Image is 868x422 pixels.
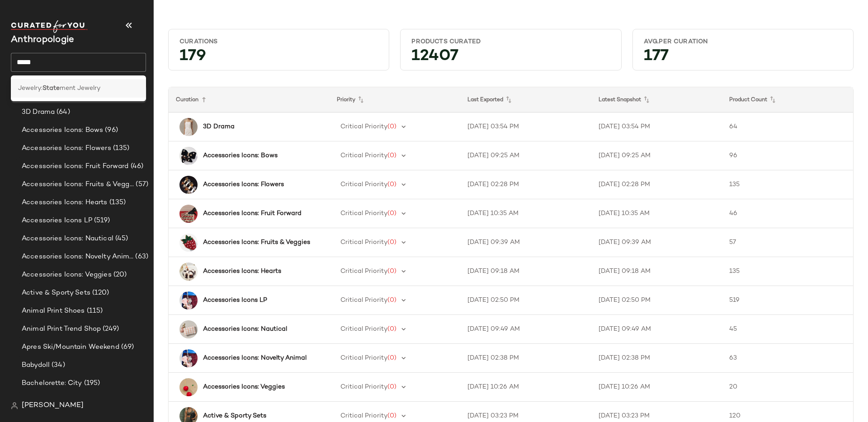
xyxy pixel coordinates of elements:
[203,382,285,392] b: Accessories Icons: Veggies
[460,228,591,257] td: [DATE] 09:39 AM
[460,141,591,170] td: [DATE] 09:25 AM
[179,205,198,223] img: 103040366_012_b14
[591,286,722,315] td: [DATE] 02:50 PM
[203,267,281,276] b: Accessories Icons: Hearts
[203,324,287,334] b: Accessories Icons: Nautical
[108,197,126,208] span: (135)
[90,288,109,298] span: (120)
[387,210,396,217] span: (0)
[203,353,307,363] b: Accessories Icons: Novelty Animal
[637,50,849,66] div: 177
[179,378,198,396] img: 91036277_075_b
[340,123,387,130] span: Critical Priority
[340,268,387,275] span: Critical Priority
[179,176,198,194] img: 102913290_007_b14
[103,125,118,136] span: (96)
[591,315,722,344] td: [DATE] 09:49 AM
[18,84,42,93] span: Jewelry:
[203,122,235,131] b: 3D Drama
[22,179,134,190] span: Accessories Icons: Fruits & Veggies
[591,141,722,170] td: [DATE] 09:25 AM
[460,199,591,228] td: [DATE] 10:35 AM
[387,239,396,246] span: (0)
[340,384,387,390] span: Critical Priority
[11,35,74,45] span: Current Company Name
[119,342,134,352] span: (69)
[387,297,396,304] span: (0)
[60,84,100,93] span: ment Jewelry
[722,228,853,257] td: 57
[340,239,387,246] span: Critical Priority
[203,411,266,421] b: Active & Sporty Sets
[722,113,853,141] td: 64
[179,234,198,252] img: 104969670_262_b
[92,216,110,226] span: (519)
[133,252,148,262] span: (63)
[722,286,853,315] td: 519
[203,238,310,247] b: Accessories Icons: Fruits & Veggies
[722,87,853,113] th: Product Count
[134,179,148,190] span: (57)
[460,286,591,315] td: [DATE] 02:50 PM
[591,113,722,141] td: [DATE] 03:54 PM
[101,324,119,334] span: (249)
[22,197,108,208] span: Accessories Icons: Hearts
[111,143,130,154] span: (135)
[11,402,18,409] img: svg%3e
[179,118,198,136] img: 100777614_010_b
[179,263,198,281] img: 104449954_015_b
[22,396,94,407] span: Bachelorette: Coastal
[22,306,85,316] span: Animal Print Shoes
[340,413,387,419] span: Critical Priority
[129,161,144,172] span: (46)
[340,355,387,361] span: Critical Priority
[460,315,591,344] td: [DATE] 09:49 AM
[460,113,591,141] td: [DATE] 03:54 PM
[179,38,378,46] div: Curations
[387,355,396,361] span: (0)
[179,349,198,367] img: 104835582_066_b
[85,306,103,316] span: (115)
[460,87,591,113] th: Last Exported
[722,315,853,344] td: 45
[340,152,387,159] span: Critical Priority
[722,373,853,402] td: 20
[722,170,853,199] td: 135
[387,268,396,275] span: (0)
[591,344,722,373] td: [DATE] 02:38 PM
[94,396,112,407] span: (237)
[591,87,722,113] th: Latest Snapshot
[22,216,92,226] span: Accessories Icons LP
[340,297,387,304] span: Critical Priority
[387,181,396,188] span: (0)
[460,373,591,402] td: [DATE] 10:26 AM
[722,199,853,228] td: 46
[387,413,396,419] span: (0)
[722,344,853,373] td: 63
[22,270,112,280] span: Accessories Icons: Veggies
[55,107,70,117] span: (64)
[203,295,267,305] b: Accessories Icons LP
[591,199,722,228] td: [DATE] 10:35 AM
[460,170,591,199] td: [DATE] 02:28 PM
[22,125,103,136] span: Accessories Icons: Bows
[460,344,591,373] td: [DATE] 02:38 PM
[22,107,55,117] span: 3D Drama
[113,234,128,244] span: (45)
[591,373,722,402] td: [DATE] 10:26 AM
[411,38,610,46] div: Products Curated
[387,152,396,159] span: (0)
[22,288,90,298] span: Active & Sporty Sets
[179,320,198,338] img: 102079928_068_b
[340,210,387,217] span: Critical Priority
[330,87,461,113] th: Priority
[22,143,111,154] span: Accessories Icons: Flowers
[722,141,853,170] td: 96
[22,324,101,334] span: Animal Print Trend Shop
[22,252,133,262] span: Accessories Icons: Novelty Animal
[722,257,853,286] td: 135
[22,360,50,370] span: Babydoll
[644,38,842,46] div: Avg.per Curation
[179,291,198,309] img: 104835582_066_b
[387,123,396,130] span: (0)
